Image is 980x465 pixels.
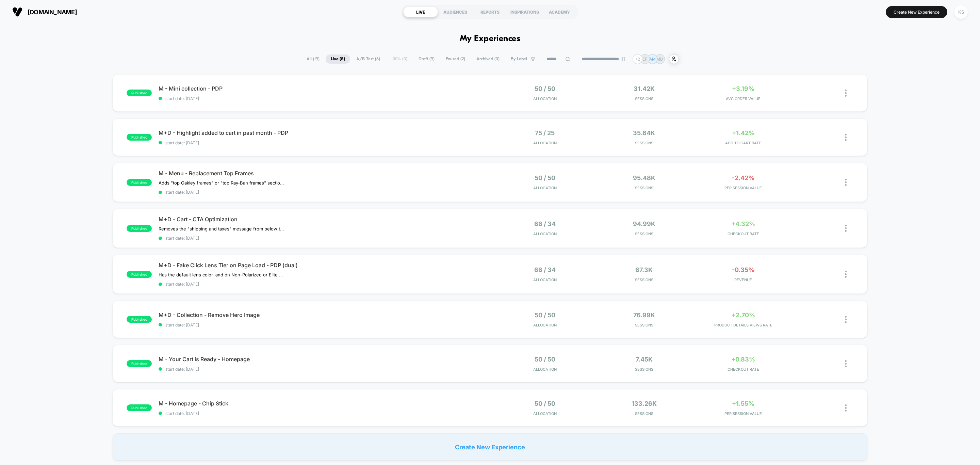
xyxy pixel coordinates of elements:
span: CHECKOUT RATE [696,367,791,372]
span: Paused ( 2 ) [441,54,470,64]
span: 7.45k [636,356,653,363]
span: M - Mini collection - PDP [159,85,490,92]
span: 50 / 50 [535,356,555,363]
span: Archived ( 3 ) [471,54,505,64]
span: start date: [DATE] [159,236,490,241]
p: EF [642,57,647,62]
button: Create New Experience [886,6,947,18]
div: Create New Experience [113,433,867,461]
span: +2.70% [732,311,755,319]
span: start date: [DATE] [159,282,490,287]
img: close [845,316,847,323]
span: Sessions [596,231,692,236]
span: Allocation [533,277,557,282]
span: By Label [511,57,527,62]
span: 76.99k [633,311,655,319]
img: Visually logo [12,7,22,17]
span: start date: [DATE] [159,96,490,101]
p: AM [649,57,656,62]
span: 94.99k [633,220,655,227]
span: M - Your Cart is Ready - Homepage [159,356,490,363]
span: REVENUE [696,277,791,282]
span: published [127,134,152,141]
span: +3.19% [732,85,754,92]
span: Has the default lens color land on Non-Polarized or Elite Polarized to see if that performs bette... [159,272,285,277]
span: published [127,271,152,278]
span: 66 / 34 [534,220,556,227]
span: published [127,360,152,367]
span: 50 / 50 [535,400,555,407]
span: PER SESSION VALUE [696,186,791,190]
button: [DOMAIN_NAME] [10,6,79,17]
div: AUDIENCES [438,6,473,17]
span: Sessions [596,411,692,416]
span: M - Homepage - Chip Stick [159,400,490,407]
span: M+D - Highlight added to cart in past month - PDP [159,129,490,136]
span: published [127,179,152,186]
span: [DOMAIN_NAME] [28,9,77,16]
span: Removes the "shipping and taxes" message from below the CTA and replaces it with message about re... [159,226,285,231]
span: published [127,404,152,411]
span: M - Menu - Replacement Top Frames [159,170,490,177]
span: All ( 19 ) [301,54,325,64]
div: ACADEMY [542,6,577,17]
span: M+D - Fake Click Lens Tier on Page Load - PDP (dual) [159,262,490,269]
span: 31.42k [634,85,655,92]
img: close [845,271,847,278]
span: Sessions [596,277,692,282]
img: end [621,57,625,61]
span: Sessions [596,323,692,327]
span: Allocation [533,186,557,190]
span: A/B Test ( 8 ) [351,54,385,64]
span: 50 / 50 [535,85,555,92]
span: Sessions [596,96,692,101]
img: close [845,179,847,186]
span: Allocation [533,96,557,101]
span: 133.26k [632,400,657,407]
span: -2.42% [732,174,754,181]
span: Sessions [596,186,692,190]
span: 95.48k [633,174,655,181]
span: +1.55% [732,400,754,407]
span: published [127,90,152,96]
button: KS [952,5,970,19]
img: close [845,90,847,97]
span: M+D - Cart - CTA Optimization [159,216,490,223]
span: Adds "top Oakley frames" or "top Ray-Ban frames" section to replacement lenses for Oakley and Ray... [159,180,285,186]
span: Sessions [596,141,692,145]
span: Allocation [533,411,557,416]
span: M+D - Collection - Remove Hero Image [159,311,490,318]
span: start date: [DATE] [159,367,490,372]
span: start date: [DATE] [159,190,490,195]
p: MD [656,57,663,62]
span: Draft ( 9 ) [413,54,440,64]
div: INSPIRATIONS [507,6,542,17]
span: Allocation [533,323,557,327]
span: Allocation [533,141,557,145]
span: 66 / 34 [534,266,556,273]
span: Live ( 8 ) [326,54,350,64]
span: +4.32% [731,220,755,227]
span: published [127,225,152,232]
span: Allocation [533,231,557,236]
span: ADD TO CART RATE [696,141,791,145]
span: PRODUCT DETAILS VIEWS RATE [696,323,791,327]
span: start date: [DATE] [159,411,490,416]
span: -0.35% [732,266,754,273]
div: LIVE [403,6,438,17]
span: 75 / 25 [535,129,555,137]
span: start date: [DATE] [159,322,490,327]
span: AVG ORDER VALUE [696,96,791,101]
span: PER SESSION VALUE [696,411,791,416]
span: CHECKOUT RATE [696,231,791,236]
img: close [845,360,847,367]
div: + 2 [633,54,642,64]
img: close [845,134,847,141]
span: +1.42% [732,129,755,137]
span: 50 / 50 [535,311,555,319]
div: KS [954,5,968,19]
span: start date: [DATE] [159,140,490,145]
span: 50 / 50 [535,174,555,181]
h1: My Experiences [460,34,521,44]
img: close [845,225,847,232]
